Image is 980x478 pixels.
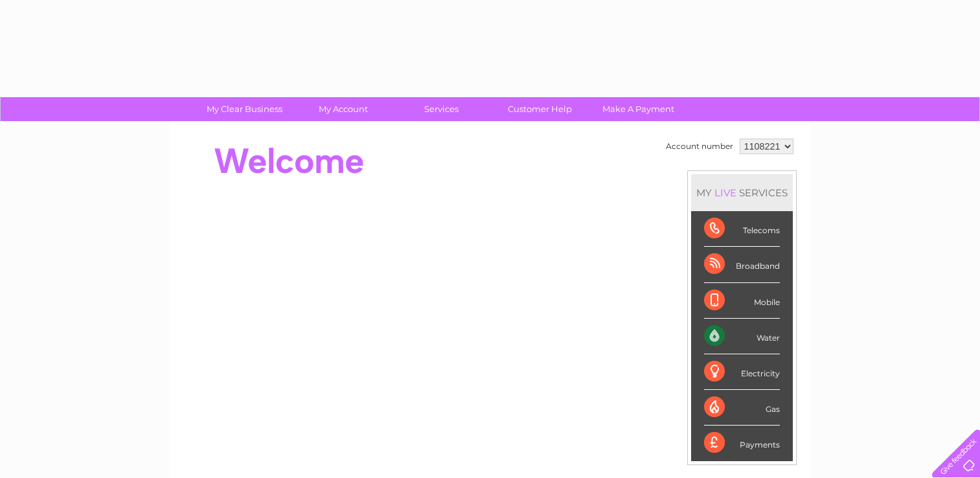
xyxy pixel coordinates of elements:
[704,319,780,354] div: Water
[704,390,780,426] div: Gas
[663,135,736,157] td: Account number
[290,97,396,121] a: My Account
[712,187,739,199] div: LIVE
[191,97,298,121] a: My Clear Business
[704,283,780,319] div: Mobile
[704,354,780,390] div: Electricity
[585,97,692,121] a: Make A Payment
[486,97,593,121] a: Customer Help
[704,426,780,461] div: Payments
[388,97,495,121] a: Services
[691,174,793,211] div: MY SERVICES
[704,211,780,247] div: Telecoms
[704,247,780,282] div: Broadband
